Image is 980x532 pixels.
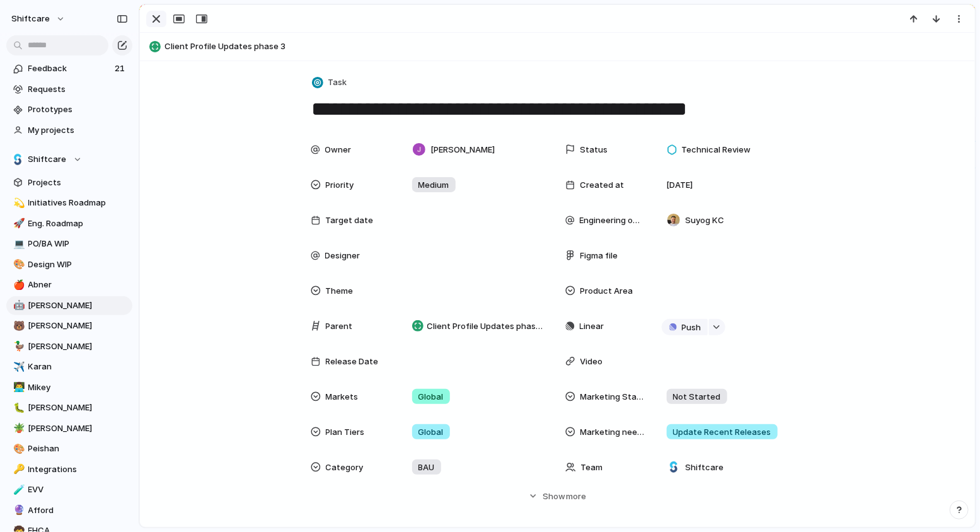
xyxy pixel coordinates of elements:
span: Task [328,76,347,89]
a: ✈️Karan [6,357,132,376]
span: [PERSON_NAME] [28,320,128,332]
span: Medium [418,179,449,192]
div: 🪴 [13,421,22,436]
span: Shiftcare [686,461,724,474]
span: Projects [28,176,128,189]
span: Global [418,391,444,403]
button: 🔮 [11,504,24,517]
a: 💫Initiatives Roadmap [6,194,132,212]
button: shiftcare [6,9,72,29]
a: 🎨Peishan [6,439,132,458]
span: Shiftcare [28,153,67,166]
span: Client Profile Updates phase 3 [427,320,545,333]
span: Engineering owner [580,214,646,227]
span: Marketing needed [580,426,646,439]
div: 🧪 [13,483,22,497]
span: Marketing Status [580,391,646,403]
a: 👨‍💻Mikey [6,378,132,397]
div: 🦆 [13,339,22,354]
div: 🔑 [13,462,22,477]
a: 🍎Abner [6,275,132,294]
span: Karan [28,361,128,373]
a: 🔑Integrations [6,460,132,479]
div: 👨‍💻 [13,380,22,395]
span: Suyog KC [686,214,725,227]
button: 🍎 [11,279,24,291]
span: Parent [326,320,353,333]
span: [PERSON_NAME] [28,402,128,414]
button: Shiftcare [6,150,132,169]
button: 🎨 [11,442,24,455]
span: shiftcare [11,13,50,25]
div: 🚀 [13,216,22,231]
a: 🐛[PERSON_NAME] [6,398,132,417]
span: [PERSON_NAME] [28,340,128,353]
span: Status [580,144,608,156]
button: 👨‍💻 [11,381,24,394]
span: Owner [325,144,352,156]
a: My projects [6,121,132,140]
a: Feedback21 [6,59,132,78]
div: 🍎 [13,278,22,292]
span: Peishan [28,442,128,455]
span: Technical Review [681,144,751,156]
span: Created at [580,179,625,192]
span: more [566,490,586,503]
div: ✈️ [13,360,22,374]
span: Integrations [28,463,128,476]
span: Not Started [673,391,721,403]
button: 🧪 [11,483,24,496]
div: 💻 [13,237,22,252]
span: Figma file [580,250,618,262]
span: Priority [326,179,354,192]
div: 🔮 [13,503,22,518]
a: 🤖[PERSON_NAME] [6,296,132,315]
span: Designer [325,250,360,262]
span: Push [682,321,701,334]
span: 21 [115,62,127,75]
span: Show [543,490,565,503]
button: Task [309,74,351,92]
span: Eng. Roadmap [28,217,128,230]
a: 🪴[PERSON_NAME] [6,419,132,438]
button: 🚀 [11,217,24,230]
div: 💫 [13,196,22,211]
span: Markets [326,391,359,403]
span: Client Profile Updates phase 3 [164,40,969,53]
a: 💻PO/BA WIP [6,234,132,253]
span: [PERSON_NAME] [28,422,128,435]
button: 🐛 [11,402,24,414]
span: PO/BA WIP [28,238,128,250]
span: Release Date [326,356,379,368]
a: 🔮Afford [6,501,132,520]
span: Video [580,356,603,368]
span: Update Recent Releases [673,426,771,439]
span: Prototypes [28,103,128,116]
span: My projects [28,124,128,137]
div: 🦆[PERSON_NAME] [6,337,132,356]
a: Prototypes [6,100,132,119]
button: 💫 [11,197,24,209]
button: 🦆 [11,340,24,353]
a: 🐻[PERSON_NAME] [6,316,132,335]
span: Feedback [28,62,111,75]
div: 🎨 [13,257,22,272]
a: 🎨Design WIP [6,255,132,274]
button: Showmore [311,485,805,507]
a: 🚀Eng. Roadmap [6,214,132,233]
button: Client Profile Updates phase 3 [146,37,969,57]
span: Category [326,461,364,474]
span: Theme [326,285,354,298]
span: Team [581,461,603,474]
